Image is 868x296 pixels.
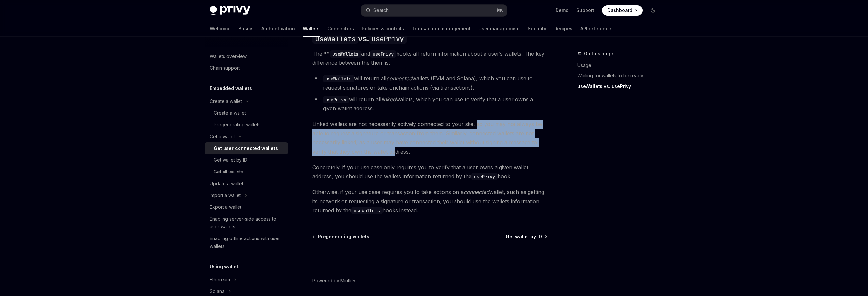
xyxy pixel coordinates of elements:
[471,173,498,180] code: usePrivy
[205,213,288,233] a: Enabling server-side access to user wallets
[580,21,611,37] a: API reference
[312,188,547,215] span: Otherwise, if your use case requires you to take actions on a wallet, such as getting its network...
[214,121,261,129] div: Pregenerating wallets
[214,168,243,176] div: Get all wallets
[648,5,658,16] button: Toggle dark mode
[577,60,663,71] a: Usage
[351,207,383,214] code: useWallets
[205,62,288,74] a: Chain support
[210,215,284,231] div: Enabling server-side access to user wallets
[607,7,632,14] span: Dashboard
[312,49,547,67] span: The ** and hooks all return information about a user’s wallets. The key difference between the th...
[205,142,288,154] a: Get user connected wallets
[210,191,241,199] div: Import a wallet
[210,263,241,271] h5: Using wallets
[381,96,396,103] em: linked
[312,74,547,92] li: will return all wallets (EVM and Solana), which you can use to request signatures or take onchain...
[210,276,230,284] div: Ethereum
[210,6,250,15] img: dark logo
[556,7,569,14] a: Demo
[205,107,288,119] a: Create a wallet
[210,288,224,295] div: Solana
[323,75,354,82] code: useWallets
[464,189,489,195] em: connected
[386,75,412,82] em: connected
[373,7,392,14] div: Search...
[210,235,284,250] div: Enabling offline actions with user wallets
[214,109,246,117] div: Create a wallet
[576,7,594,14] a: Support
[506,233,547,240] a: Get wallet by ID
[362,21,404,37] a: Policies & controls
[205,233,288,252] a: Enabling offline actions with user wallets
[239,21,253,37] a: Basics
[205,201,288,213] a: Export a wallet
[496,8,503,13] span: ⌘ K
[205,178,288,189] a: Update a wallet
[584,50,613,58] span: On this page
[313,233,369,240] a: Pregenerating wallets
[369,34,406,44] code: usePrivy
[361,5,507,16] button: Search...⌘K
[330,50,361,58] code: useWallets
[210,97,242,105] div: Create a wallet
[205,50,288,62] a: Wallets overview
[312,163,547,181] span: Concretely, if your use case only requires you to verify that a user owns a given wallet address,...
[554,21,572,37] a: Recipes
[205,154,288,166] a: Get wallet by ID
[528,21,546,37] a: Security
[303,21,320,37] a: Wallets
[478,21,520,37] a: User management
[312,277,355,284] a: Powered by Mintlify
[210,84,252,92] h5: Embedded wallets
[205,119,288,131] a: Pregenerating wallets
[323,96,349,103] code: usePrivy
[312,95,547,113] li: will return all wallets, which you can use to verify that a user owns a given wallet address.
[210,52,247,60] div: Wallets overview
[412,21,470,37] a: Transaction management
[327,21,354,37] a: Connectors
[214,144,278,152] div: Get user connected wallets
[577,81,663,91] a: useWallets vs. usePrivy
[318,233,369,240] span: Pregenerating wallets
[312,120,547,156] span: Linked wallets are not necessarily actively connected to your site, so you may not always be able...
[370,50,396,58] code: usePrivy
[210,203,241,211] div: Export a wallet
[210,180,243,188] div: Update a wallet
[205,166,288,178] a: Get all wallets
[210,21,231,37] a: Welcome
[577,71,663,81] a: Waiting for wallets to be ready
[214,156,247,164] div: Get wallet by ID
[210,133,235,140] div: Get a wallet
[602,5,643,16] a: Dashboard
[312,34,358,44] code: useWallets
[506,233,542,240] span: Get wallet by ID
[261,21,295,37] a: Authentication
[312,33,406,44] span: vs.
[210,64,240,72] div: Chain support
